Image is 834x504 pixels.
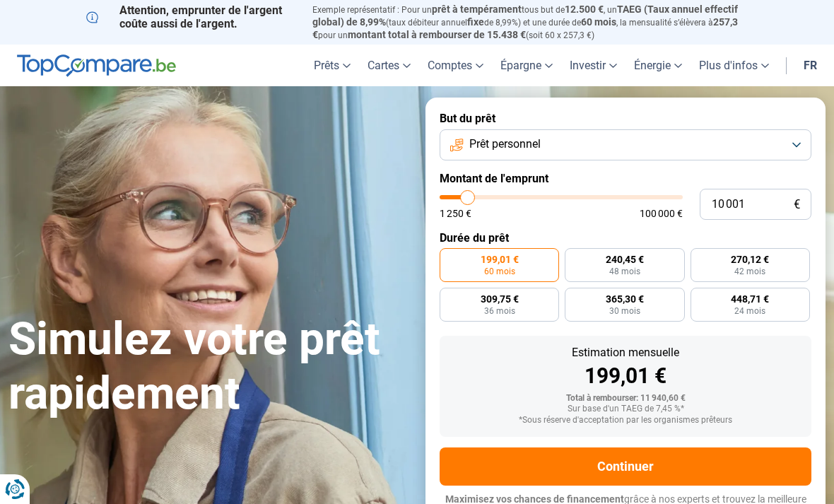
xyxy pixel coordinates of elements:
p: Exemple représentatif : Pour un tous but de , un (taux débiteur annuel de 8,99%) et une durée de ... [312,4,748,41]
a: Prêts [305,45,359,86]
span: 60 mois [581,16,616,28]
a: Énergie [625,45,691,86]
span: 1 250 € [440,209,471,218]
span: 240,45 € [606,254,644,264]
a: Cartes [359,45,419,86]
label: Durée du prêt [440,231,811,245]
a: Épargne [492,45,561,86]
label: But du prêt [440,112,811,125]
a: fr [795,45,826,86]
p: Attention, emprunter de l'argent coûte aussi de l'argent. [86,4,295,30]
a: Investir [561,45,625,86]
button: Continuer [440,447,811,486]
img: TopCompare [17,54,176,77]
div: Estimation mensuelle [451,347,800,358]
span: 24 mois [734,307,765,315]
span: 309,75 € [481,294,519,304]
span: Prêt personnel [469,136,541,152]
span: 270,12 € [731,254,769,264]
div: *Sous réserve d'acceptation par les organismes prêteurs [451,416,800,426]
span: 365,30 € [606,294,644,304]
span: 199,01 € [481,254,519,264]
span: TAEG (Taux annuel effectif global) de 8,99% [312,4,738,28]
span: 42 mois [734,267,765,276]
div: Sur base d'un TAEG de 7,45 %* [451,404,800,414]
span: fixe [467,16,484,28]
button: Prêt personnel [440,129,811,160]
span: 100 000 € [640,209,683,218]
span: 12.500 € [565,4,604,15]
span: 60 mois [484,267,515,276]
label: Montant de l'emprunt [440,172,811,185]
span: 448,71 € [731,294,769,304]
div: Total à rembourser: 11 940,60 € [451,394,800,404]
span: 257,3 € [312,16,738,40]
span: € [794,199,800,211]
span: prêt à tempérament [432,4,522,15]
a: Comptes [419,45,492,86]
div: 199,01 € [451,365,800,387]
span: 30 mois [609,307,640,315]
span: 48 mois [609,267,640,276]
h1: Simulez votre prêt rapidement [8,312,409,421]
span: 36 mois [484,307,515,315]
span: montant total à rembourser de 15.438 € [348,29,526,40]
a: Plus d'infos [691,45,777,86]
